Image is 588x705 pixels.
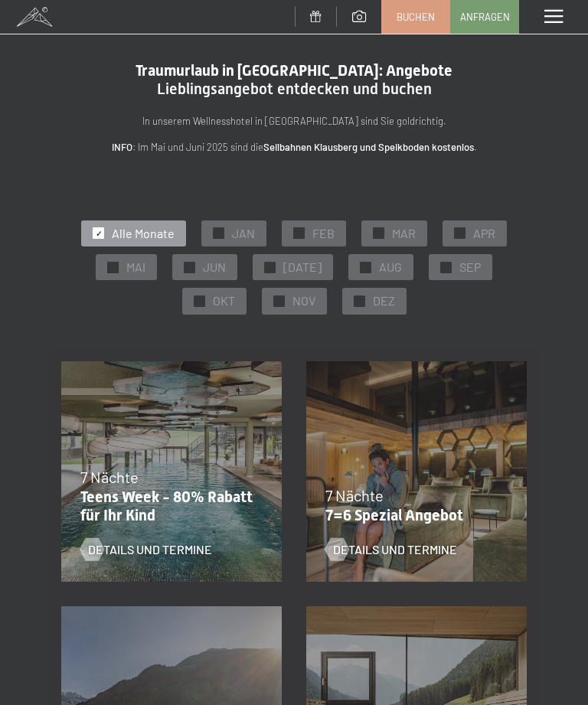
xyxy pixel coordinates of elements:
[376,228,382,239] span: ✓
[457,228,463,239] span: ✓
[216,228,222,239] span: ✓
[232,225,255,242] span: JAN
[196,296,202,307] span: ✓
[80,541,212,558] a: Details und Termine
[61,113,527,129] p: In unserem Wellnesshotel in [GEOGRAPHIC_DATA] sind Sie goldrichtig.
[157,80,432,98] span: Lieblingsangebot entdecken und buchen
[379,259,402,276] span: AUG
[61,139,527,155] p: : Im Mai und Juni 2025 sind die .
[213,292,235,309] span: OKT
[276,296,282,307] span: ✓
[382,1,449,33] a: Buchen
[325,541,457,558] a: Details und Termine
[136,61,452,80] span: Traumurlaub in [GEOGRAPHIC_DATA]: Angebote
[397,10,435,24] span: Buchen
[473,225,495,242] span: APR
[333,541,457,558] span: Details und Termine
[110,262,116,273] span: ✓
[80,468,139,486] span: 7 Nächte
[267,262,273,273] span: ✓
[112,225,175,242] span: Alle Monate
[451,1,518,33] a: Anfragen
[96,228,102,239] span: ✓
[325,486,384,504] span: 7 Nächte
[296,228,302,239] span: ✓
[80,488,255,524] p: Teens Week - 80% Rabatt für Ihr Kind
[443,262,449,273] span: ✓
[392,225,416,242] span: MAR
[112,141,132,153] strong: INFO
[292,292,315,309] span: NOV
[356,296,362,307] span: ✓
[459,259,481,276] span: SEP
[263,141,474,153] strong: Seilbahnen Klausberg und Speikboden kostenlos
[203,259,226,276] span: JUN
[312,225,335,242] span: FEB
[88,541,212,558] span: Details und Termine
[126,259,145,276] span: MAI
[187,262,193,273] span: ✓
[283,259,322,276] span: [DATE]
[373,292,395,309] span: DEZ
[325,506,500,524] p: 7=6 Spezial Angebot
[460,10,510,24] span: Anfragen
[363,262,369,273] span: ✓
